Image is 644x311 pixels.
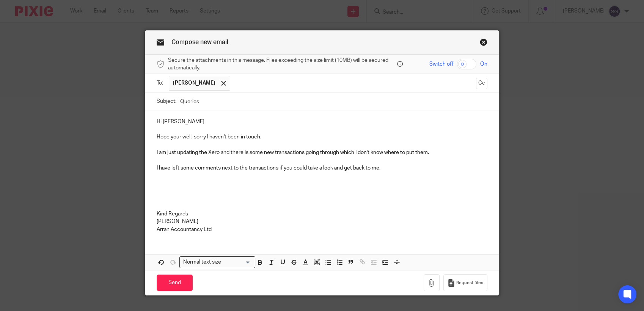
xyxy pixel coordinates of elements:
input: Search for option [223,258,251,266]
div: Search for option [179,256,255,268]
p: I am just updating the Xero and there is some new transactions going through which I don't know w... [157,149,487,156]
p: Arran Accountancy Ltd [157,226,487,233]
span: Compose new email [171,39,228,45]
button: Request files [443,274,487,291]
input: Send [157,275,193,291]
span: Secure the attachments in this message. Files exceeding the size limit (10MB) will be secured aut... [168,57,395,72]
span: Switch off [429,60,453,68]
label: Subject: [157,97,176,105]
p: I have left some comments next to the transactions if you could take a look and get back to me. [157,164,487,172]
p: Hi [PERSON_NAME] [157,118,487,126]
p: Kind Regards [157,210,487,218]
span: Request files [456,280,483,286]
button: Cc [476,78,487,89]
p: [PERSON_NAME] [157,218,487,225]
span: On [480,60,487,68]
p: Hope your well, sorry I haven't been in touch. [157,133,487,141]
span: [PERSON_NAME] [173,79,215,87]
a: Close this dialog window [480,38,487,49]
label: To: [157,79,165,87]
span: Normal text size [181,258,223,266]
